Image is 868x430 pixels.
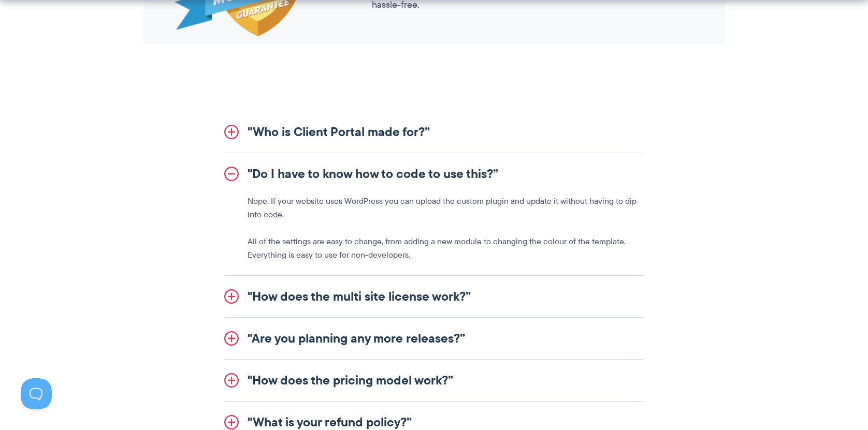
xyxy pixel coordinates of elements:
[224,111,644,153] a: "Who is Client Portal made for?”
[224,360,644,401] a: "How does the pricing model work?”
[224,276,644,317] a: "How does the multi site license work?”
[224,153,644,195] a: "Do I have to know how to code to use this?”
[248,195,644,221] p: Nope. If your website uses WordPress you can upload the custom plugin and update it without havin...
[21,378,52,409] iframe: Toggle Customer Support
[224,318,644,359] a: "Are you planning any more releases?”
[248,235,644,262] p: All of the settings are easy to change, from adding a new module to changing the colour of the te...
